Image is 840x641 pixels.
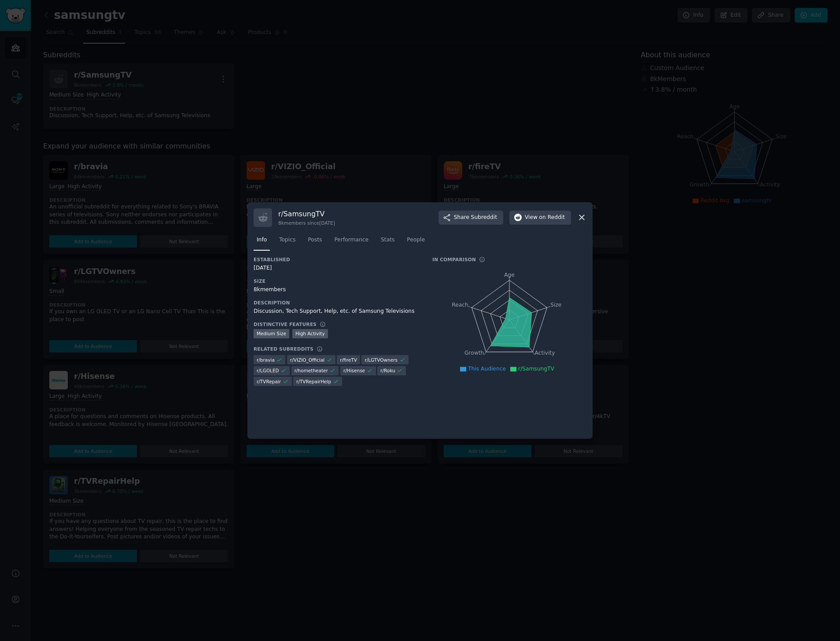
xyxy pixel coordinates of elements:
button: ShareSubreddit [438,211,503,225]
span: r/ hometheater [295,367,328,374]
a: Performance [331,233,372,251]
span: Performance [334,236,368,244]
div: Medium Size [254,329,289,338]
tspan: Reach [452,301,468,308]
a: Posts [305,233,325,251]
span: Stats [381,236,394,244]
a: Info [254,233,270,251]
span: r/ TVRepairHelp [296,378,331,385]
span: This Audience [468,366,506,372]
span: r/ bravia [257,357,275,363]
div: 8k members [254,286,420,294]
h3: Size [254,278,420,284]
div: [DATE] [254,264,420,272]
tspan: Growth [464,350,484,356]
div: Discussion, Tech Support, Help, etc. of Samsung Televisions [254,308,420,315]
a: Stats [378,233,398,251]
span: People [407,236,425,244]
button: Viewon Reddit [509,211,571,225]
span: on Reddit [539,214,565,222]
tspan: Size [550,301,561,308]
h3: In Comparison [432,256,476,263]
div: 8k members since [DATE] [278,220,335,226]
span: r/ VIZIO_Official [290,357,324,363]
h3: Related Subreddits [254,346,313,352]
a: Topics [276,233,298,251]
h3: r/ SamsungTV [278,209,335,219]
span: Share [454,214,497,222]
span: r/ LGOLED [257,367,279,374]
span: r/ LGTVOwners [365,357,398,363]
span: r/ Roku [380,367,395,374]
tspan: Age [504,272,515,278]
span: r/SamsungTV [518,366,554,372]
a: People [404,233,428,251]
span: View [525,214,565,222]
span: Info [257,236,267,244]
div: High Activity [292,329,328,338]
span: r/ Hisense [343,367,365,374]
span: Topics [279,236,295,244]
h3: Established [254,256,420,263]
span: r/ TVRepair [257,378,281,385]
tspan: Activity [535,350,555,356]
h3: Description [254,300,420,306]
h3: Distinctive Features [254,321,317,327]
span: Posts [308,236,322,244]
span: r/ fireTV [340,357,357,363]
span: Subreddit [471,214,497,222]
